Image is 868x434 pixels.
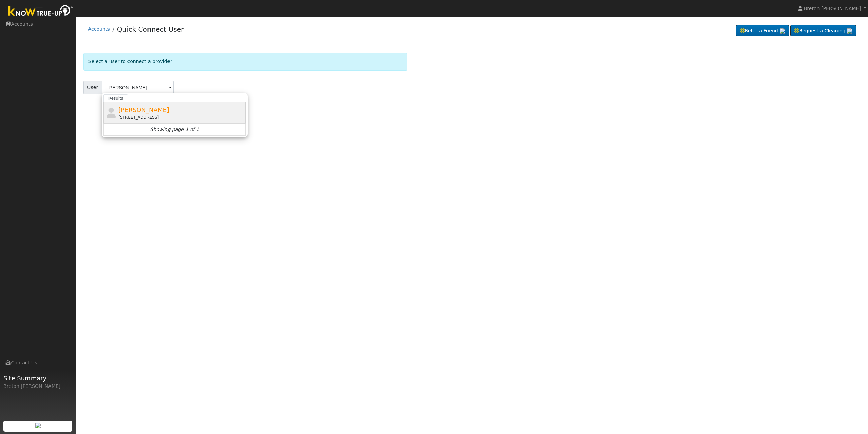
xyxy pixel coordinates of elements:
[118,114,244,120] div: [STREET_ADDRESS]
[35,423,41,428] img: retrieve
[847,28,852,34] img: retrieve
[3,374,73,383] span: Site Summary
[150,126,199,133] i: Showing page 1 of 1
[117,25,184,33] a: Quick Connect User
[102,81,174,94] input: Select a User
[5,4,76,19] img: Know True-Up
[103,94,129,102] a: Results
[3,383,73,390] div: Breton [PERSON_NAME]
[83,53,408,70] div: Select a user to connect a provider
[804,6,861,11] span: Breton [PERSON_NAME]
[88,26,110,32] a: Accounts
[780,28,785,34] img: retrieve
[790,25,856,37] a: Request a Cleaning
[736,25,789,37] a: Refer a Friend
[118,106,169,113] span: [PERSON_NAME]
[83,81,102,94] span: User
